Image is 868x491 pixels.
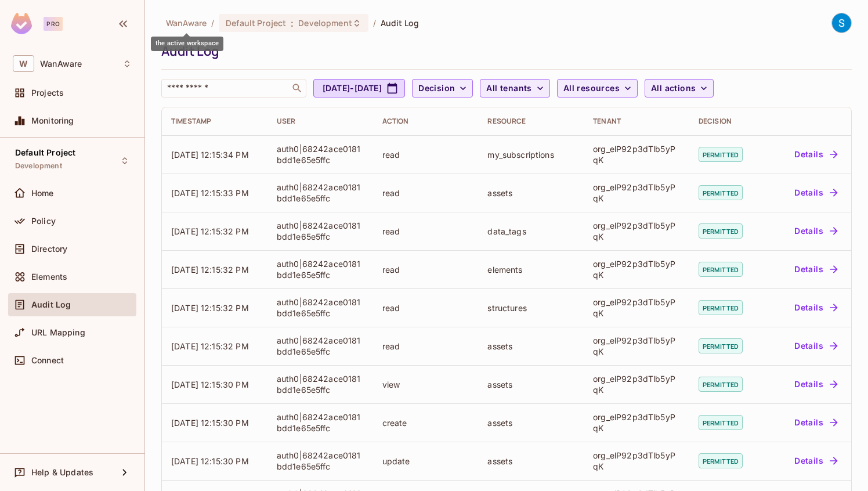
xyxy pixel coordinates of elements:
span: permitted [699,453,743,468]
div: Decision [699,117,756,126]
button: Details [790,298,842,317]
li: / [211,17,214,28]
div: read [382,226,469,237]
div: auth0|68242ace0181bdd1e65e5ffc [277,182,364,204]
div: read [382,264,469,275]
button: Details [790,337,842,355]
div: read [382,149,469,160]
span: Monitoring [31,116,74,125]
li: / [373,17,376,28]
div: auth0|68242ace0181bdd1e65e5ffc [277,411,364,434]
button: All actions [645,79,714,98]
span: All resources [563,81,620,96]
button: Details [790,145,842,164]
div: assets [487,456,574,467]
div: org_elP92p3dTlb5yPqK [593,373,680,395]
span: All tenants [486,81,531,96]
button: Details [790,183,842,202]
div: auth0|68242ace0181bdd1e65e5ffc [277,258,364,280]
span: permitted [699,338,743,353]
img: Suparna Pal [832,13,851,33]
button: Details [790,222,842,240]
div: read [382,187,469,198]
span: : [290,19,294,28]
span: Audit Log [381,17,419,28]
div: auth0|68242ace0181bdd1e65e5ffc [277,297,364,319]
span: Default Project [226,17,286,28]
span: [DATE] 12:15:34 PM [171,150,249,160]
span: permitted [699,262,743,277]
span: Directory [31,244,67,254]
span: Projects [31,88,64,98]
span: permitted [699,300,743,315]
span: [DATE] 12:15:32 PM [171,265,249,275]
div: org_elP92p3dTlb5yPqK [593,450,680,472]
span: Elements [31,272,67,281]
div: auth0|68242ace0181bdd1e65e5ffc [277,335,364,357]
div: update [382,456,469,467]
span: [DATE] 12:15:32 PM [171,303,249,313]
div: assets [487,417,574,428]
img: SReyMgAAAABJRU5ErkJggg== [11,13,32,34]
span: [DATE] 12:15:32 PM [171,341,249,351]
span: permitted [699,185,743,200]
span: All actions [651,81,696,96]
div: Resource [487,117,574,126]
span: Workspace: WanAware [40,59,82,68]
span: URL Mapping [31,328,85,337]
div: read [382,302,469,313]
div: the active workspace [151,37,223,51]
button: All resources [557,79,638,98]
button: Decision [412,79,473,98]
div: auth0|68242ace0181bdd1e65e5ffc [277,450,364,472]
div: org_elP92p3dTlb5yPqK [593,182,680,204]
span: [DATE] 12:15:30 PM [171,418,249,428]
div: create [382,417,469,428]
div: assets [487,187,574,198]
div: assets [487,379,574,390]
div: auth0|68242ace0181bdd1e65e5ffc [277,220,364,242]
div: Action [382,117,469,126]
span: [DATE] 12:15:33 PM [171,188,249,198]
button: Details [790,413,842,432]
span: permitted [699,223,743,239]
div: structures [487,302,574,313]
span: Audit Log [31,300,71,309]
div: User [277,117,364,126]
span: the active workspace [166,17,207,28]
div: Pro [44,17,63,31]
div: org_elP92p3dTlb5yPqK [593,258,680,280]
span: Home [31,189,54,198]
div: auth0|68242ace0181bdd1e65e5ffc [277,143,364,165]
div: read [382,341,469,352]
span: permitted [699,415,743,430]
button: Details [790,260,842,279]
div: org_elP92p3dTlb5yPqK [593,143,680,165]
span: Default Project [15,148,75,157]
div: org_elP92p3dTlb5yPqK [593,220,680,242]
div: org_elP92p3dTlb5yPqK [593,297,680,319]
span: [DATE] 12:15:30 PM [171,380,249,389]
button: [DATE]-[DATE] [313,79,405,98]
div: data_tags [487,226,574,237]
div: assets [487,341,574,352]
span: Help & Updates [31,468,93,477]
span: Development [15,161,62,171]
div: auth0|68242ace0181bdd1e65e5ffc [277,373,364,395]
div: Audit Log [161,42,846,60]
div: org_elP92p3dTlb5yPqK [593,411,680,434]
button: All tenants [480,79,549,98]
div: org_elP92p3dTlb5yPqK [593,335,680,357]
span: W [13,55,34,72]
button: Details [790,375,842,393]
span: Connect [31,356,64,365]
button: Details [790,452,842,470]
span: permitted [699,147,743,162]
div: elements [487,264,574,275]
span: Development [298,17,352,28]
div: Timestamp [171,117,258,126]
span: Policy [31,216,56,226]
span: permitted [699,377,743,392]
span: [DATE] 12:15:32 PM [171,226,249,236]
span: Decision [418,81,455,96]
